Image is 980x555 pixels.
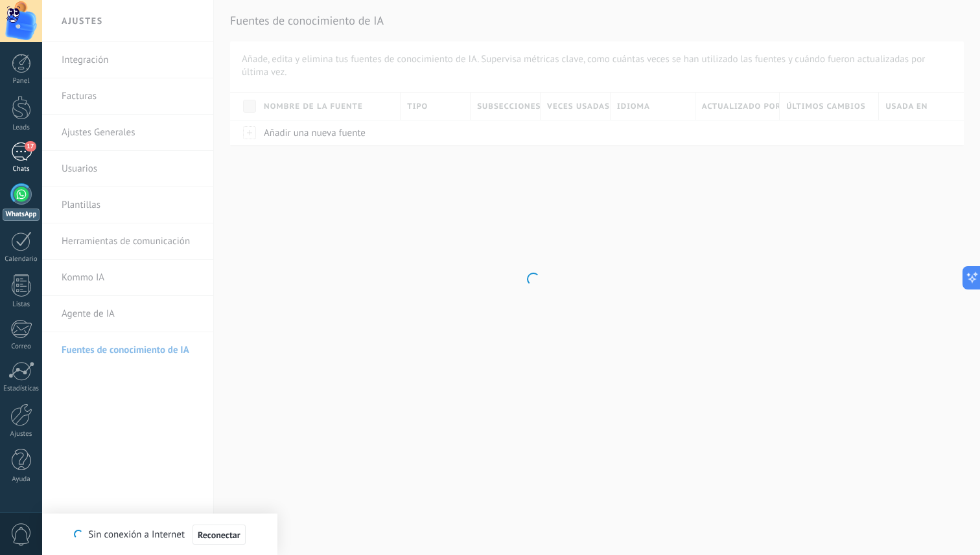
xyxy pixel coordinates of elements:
div: Ajustes [3,430,40,438]
div: Estadísticas [3,385,40,393]
div: Panel [3,77,40,85]
div: Leads [3,124,40,132]
span: 17 [25,141,36,152]
div: WhatsApp [3,209,40,221]
div: Sin conexión a Internet [74,524,245,545]
div: Listas [3,300,40,309]
div: Calendario [3,255,40,264]
button: Reconectar [192,525,246,545]
span: Reconectar [198,530,240,539]
div: Ayuda [3,475,40,484]
div: Chats [3,165,40,174]
div: Correo [3,343,40,351]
